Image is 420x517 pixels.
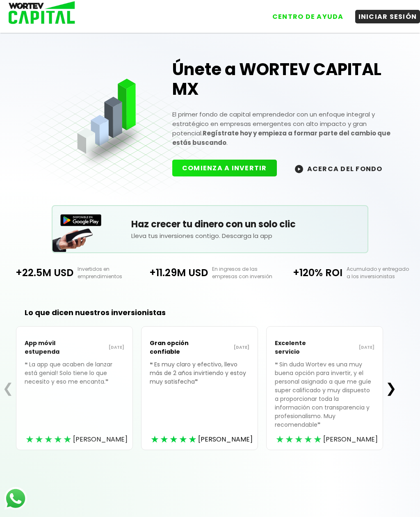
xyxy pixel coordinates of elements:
img: Disponible en Google Play [60,214,101,226]
button: CENTRO DE AYUDA [269,10,347,23]
p: La app que acaben de lanzar está genial! Solo tiene lo que necesito y eso me encanta. [25,360,124,398]
a: COMIENZA A INVERTIR [172,163,285,173]
p: En ingresos de las empresas con inversión [208,265,277,280]
p: [DATE] [199,344,249,351]
h5: Haz crecer tu dinero con un solo clic [131,217,367,231]
div: ★★★★★ [276,433,323,446]
span: [PERSON_NAME] [73,434,128,444]
span: ❝ [150,360,154,368]
button: ❯ [383,380,399,396]
p: +11.29M USD [143,265,208,280]
strong: Regístrate hoy y empieza a formar parte del cambio que estás buscando [172,129,390,147]
p: App móvil estupenda [25,335,74,360]
img: wortev-capital-acerca-del-fondo [295,165,303,173]
p: Acumulado y entregado a los inversionistas [342,265,412,280]
button: ACERCA DEL FONDO [285,160,393,177]
p: Invertidos en emprendimientos [73,265,143,280]
div: ★★★★★ [26,433,73,446]
span: ❞ [195,377,199,386]
span: [PERSON_NAME] [323,434,378,444]
a: CENTRO DE AYUDA [261,4,347,23]
span: [PERSON_NAME] [198,434,253,444]
p: El primer fondo de capital emprendedor con un enfoque integral y estratégico en empresas emergent... [172,110,399,147]
span: ❞ [317,421,322,429]
span: ❞ [105,377,110,386]
p: Es muy claro y efectivo, llevo más de 2 años invirtiendo y estoy muy satisfecha [150,360,249,398]
p: [DATE] [74,344,124,351]
span: ❝ [25,360,29,368]
button: COMIENZA A INVERTIR [172,160,277,176]
span: ❝ [275,360,279,368]
h1: Únete a WORTEV CAPITAL MX [172,59,399,99]
p: +22.5M USD [8,265,73,280]
p: Excelente servicio [275,335,324,360]
p: Gran opción confiable [150,335,199,360]
p: [DATE] [324,344,374,351]
img: logos_whatsapp-icon.242b2217.svg [4,487,27,510]
div: ★★★★★ [151,433,198,446]
p: Lleva tus inversiones contigo. Descarga la app [131,231,367,240]
p: Sin duda Wortev es una muy buena opción para invertir, y el personal asignado a que me guíe super... [275,360,374,442]
p: +120% ROI [277,265,342,280]
img: Teléfono [52,220,94,252]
